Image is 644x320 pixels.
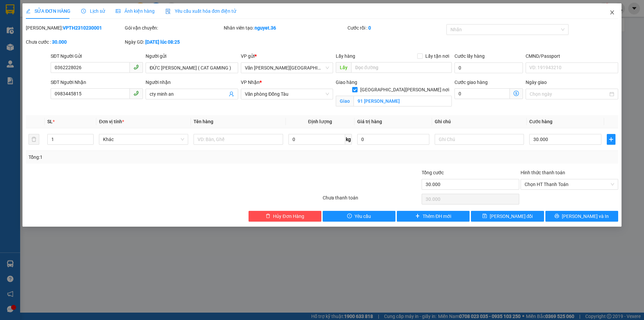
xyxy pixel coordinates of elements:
[454,88,510,99] input: Cước giao hàng
[241,80,260,85] span: VP Nhận
[245,89,329,99] span: Văn phòng Đồng Tàu
[165,8,236,14] span: Yêu cầu xuất hóa đơn điện tử
[525,179,614,189] span: Chọn HT Thanh Toán
[454,53,485,59] label: Cước lấy hàng
[125,38,222,46] div: Ngày GD:
[347,24,445,32] div: Cước rồi :
[322,194,421,206] div: Chưa thanh toán
[146,79,238,86] div: Người nhận
[422,170,444,175] span: Tổng cước
[435,134,524,145] input: Ghi Chú
[8,8,42,42] img: logo.jpg
[273,213,304,220] span: Hủy Đơn Hàng
[351,62,452,73] input: Dọc đường
[26,38,123,46] div: Chưa cước :
[133,64,139,70] span: phone
[103,134,184,144] span: Khác
[454,62,523,73] input: Cước lấy hàng
[26,8,70,14] span: SỬA ĐƠN HÀNG
[432,115,527,128] th: Ghi chú
[224,24,346,32] div: Nhân viên tạo:
[607,137,615,142] span: plus
[165,9,171,14] img: icon
[336,80,357,85] span: Giao hàng
[99,119,124,124] span: Đơn vị tính
[368,25,371,31] b: 0
[125,24,222,32] div: Gói vận chuyển:
[146,52,238,60] div: Người gửi
[323,211,395,222] button: exclamation-circleYêu cầu
[526,80,547,85] label: Ngày giao
[266,214,270,219] span: delete
[415,214,420,219] span: plus
[47,119,53,124] span: SL
[37,16,152,50] li: 01A03 [PERSON_NAME][GEOGRAPHIC_DATA][PERSON_NAME][GEOGRAPHIC_DATA] ( [PERSON_NAME] cây [PERSON_NA...
[454,80,488,85] label: Cước giao hàng
[26,9,31,13] span: edit
[255,25,276,31] b: nguyet.36
[521,170,565,175] label: Hình thức thanh toán
[229,91,234,97] span: user-add
[336,96,354,106] span: Giao
[249,211,321,222] button: deleteHủy Đơn Hàng
[562,213,609,220] span: [PERSON_NAME] và In
[81,8,105,14] span: Lịch sử
[245,63,329,73] span: Văn phòng Thanh Hóa
[347,214,352,219] span: exclamation-circle
[526,52,618,60] div: CMND/Passport
[133,91,139,96] span: phone
[145,39,180,45] b: [DATE] lúc 08:25
[26,24,123,32] div: [PERSON_NAME]:
[52,39,67,45] b: 30.000
[116,9,120,13] span: picture
[194,119,213,124] span: Tên hàng
[357,119,382,124] span: Giá trị hàng
[194,134,283,145] input: VD: Bàn, Ghế
[29,134,39,145] button: delete
[336,62,351,73] span: Lấy
[529,119,552,124] span: Cước hàng
[482,214,487,219] span: save
[241,52,333,60] div: VP gửi
[63,25,102,31] b: VPTH2310230001
[423,213,451,220] span: Thêm ĐH mới
[423,52,452,60] span: Lấy tận nơi
[358,86,452,93] span: [GEOGRAPHIC_DATA][PERSON_NAME] nơi
[554,214,559,219] span: printer
[354,96,452,106] input: Giao tận nơi
[29,153,249,161] div: Tổng: 1
[490,213,533,220] span: [PERSON_NAME] đổi
[51,52,143,60] div: SĐT Người Gửi
[336,53,355,59] span: Lấy hàng
[345,134,352,145] span: kg
[514,91,519,96] span: dollar-circle
[116,8,155,14] span: Ảnh kiện hàng
[70,8,119,16] b: 36 Limousine
[609,10,615,15] span: close
[471,211,544,222] button: save[PERSON_NAME] đổi
[397,211,470,222] button: plusThêm ĐH mới
[607,134,615,145] button: plus
[355,213,371,220] span: Yêu cầu
[545,211,618,222] button: printer[PERSON_NAME] và In
[51,79,143,86] div: SĐT Người Nhận
[530,90,608,98] input: Ngày giao
[603,3,622,22] button: Close
[81,9,86,13] span: clock-circle
[308,119,332,124] span: Định lượng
